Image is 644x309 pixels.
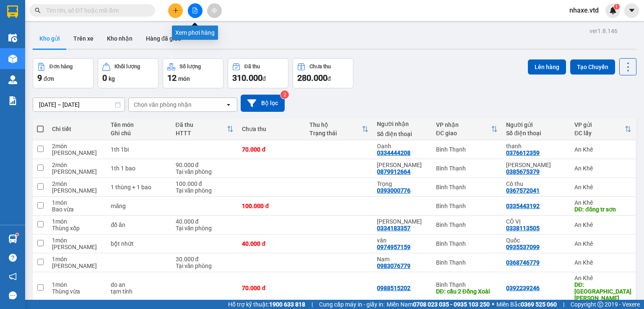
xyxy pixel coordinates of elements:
[232,73,262,83] span: 310.000
[176,162,234,168] div: 90.000 đ
[9,273,17,281] span: notification
[33,98,125,111] input: Select a date range.
[297,73,327,83] span: 280.000
[228,300,305,309] span: Hỗ trợ kỹ thuật:
[176,130,227,136] div: HTTT
[52,281,102,288] div: 1 món
[436,259,498,266] div: Bình Thạnh
[589,26,618,36] div: ver 1.8.146
[207,3,222,18] button: aim
[570,118,636,140] th: Toggle SortBy
[244,64,260,70] div: Đã thu
[134,100,192,109] div: Chọn văn phòng nhận
[225,101,232,108] svg: open
[176,218,234,225] div: 40.000 đ
[377,149,410,156] div: 0334444208
[492,303,494,306] span: ⚪️
[111,281,167,288] div: do an
[432,118,502,140] th: Toggle SortBy
[506,187,540,194] div: 0367572041
[506,149,540,156] div: 0376612359
[309,130,362,136] div: Trạng thái
[377,121,427,127] div: Người nhận
[168,3,183,18] button: plus
[413,301,490,308] strong: 0708 023 035 - 0935 103 250
[176,187,234,194] div: Tại văn phòng
[111,203,167,209] div: măng
[52,180,102,187] div: 2 món
[111,221,167,228] div: đồ ăn
[574,146,631,153] div: An Khê
[305,118,373,140] th: Toggle SortBy
[377,244,410,250] div: 0974957159
[192,8,198,13] span: file-add
[52,126,102,132] div: Chi tiết
[574,121,625,128] div: VP gửi
[111,165,167,172] div: 1th 1 bao
[8,96,17,105] img: solution-icon
[16,233,18,236] sup: 1
[242,203,301,209] div: 100.000 đ
[563,300,564,309] span: |
[312,300,313,309] span: |
[309,121,362,128] div: Thu hộ
[52,149,102,156] div: Món
[436,240,498,247] div: Bình Thạnh
[242,146,301,153] div: 70.000 đ
[436,130,491,136] div: ĐC giao
[178,75,190,82] span: món
[506,259,540,266] div: 0368746779
[506,285,540,291] div: 0392239246
[293,58,353,88] button: Chưa thu280.000đ
[100,28,139,49] button: Kho nhận
[52,162,102,168] div: 2 món
[506,180,566,187] div: Cô thu
[574,184,631,191] div: An Khê
[574,199,631,206] div: An Khê
[609,7,617,14] img: icon-new-feature
[506,237,566,244] div: Quốc
[37,73,42,83] span: 9
[52,225,102,232] div: Thùng xốp
[188,3,203,18] button: file-add
[377,218,427,225] div: Thanh
[139,28,188,49] button: Hàng đã giao
[35,8,41,13] span: search
[67,28,100,49] button: Trên xe
[52,143,102,149] div: 2 món
[436,288,498,295] div: DĐ: cầu 2 Đồng Xoài
[377,162,427,168] div: Tuấn Ngọc
[211,8,217,13] span: aim
[377,168,410,175] div: 0879912664
[377,143,427,149] div: Oanh
[52,187,102,194] div: Món
[570,59,615,75] button: Tạo Chuyến
[521,301,557,308] strong: 0369 525 060
[109,75,115,82] span: kg
[179,64,201,70] div: Số lượng
[615,4,618,10] span: 1
[506,162,566,168] div: Vân
[574,259,631,266] div: An Khê
[377,256,427,263] div: Nam
[563,5,605,15] span: nhaxe.vtd
[387,300,490,309] span: Miền Nam
[111,146,167,153] div: 1th 1bi
[111,130,167,136] div: Ghi chú
[44,75,54,82] span: đơn
[506,218,566,225] div: CÔ VỊ
[377,187,410,194] div: 0393000776
[111,121,167,128] div: Tên món
[8,234,17,243] img: warehouse-icon
[574,275,631,281] div: An Khê
[436,121,491,128] div: VP nhận
[574,165,631,172] div: An Khê
[574,130,625,136] div: ĐC lấy
[8,75,17,84] img: warehouse-icon
[280,90,289,99] sup: 2
[269,301,305,308] strong: 1900 633 818
[176,225,234,232] div: Tại văn phòng
[436,184,498,191] div: Bình Thạnh
[377,225,410,232] div: 0334183357
[228,58,288,88] button: Đã thu310.000đ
